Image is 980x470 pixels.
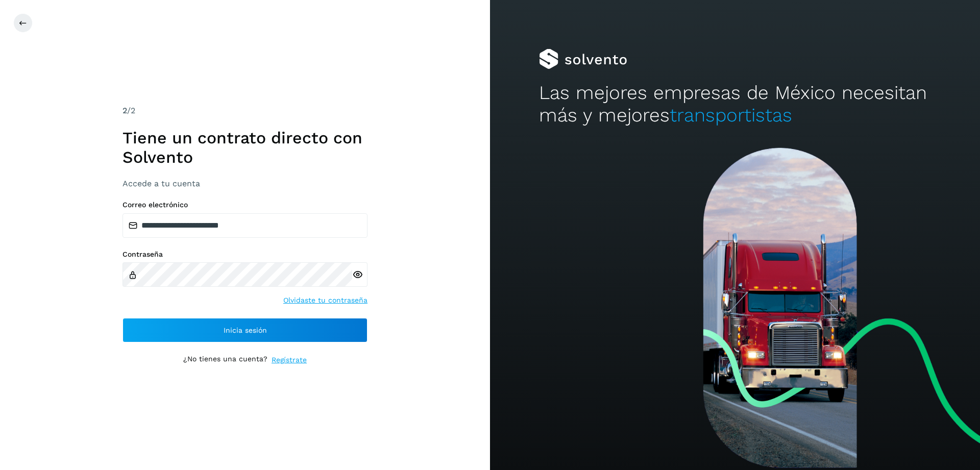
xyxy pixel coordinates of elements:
[122,201,367,209] label: Correo electrónico
[122,179,367,188] h3: Accede a tu cuenta
[224,327,267,334] span: Inicia sesión
[122,106,127,115] span: 2
[283,295,367,306] a: Olvidaste tu contraseña
[122,105,367,117] div: /2
[122,128,367,167] h1: Tiene un contrato directo con Solvento
[670,104,792,126] span: transportistas
[122,318,367,342] button: Inicia sesión
[539,82,931,127] h2: Las mejores empresas de México necesitan más y mejores
[122,250,367,259] label: Contraseña
[183,355,267,365] p: ¿No tienes una cuenta?
[272,355,307,365] a: Regístrate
